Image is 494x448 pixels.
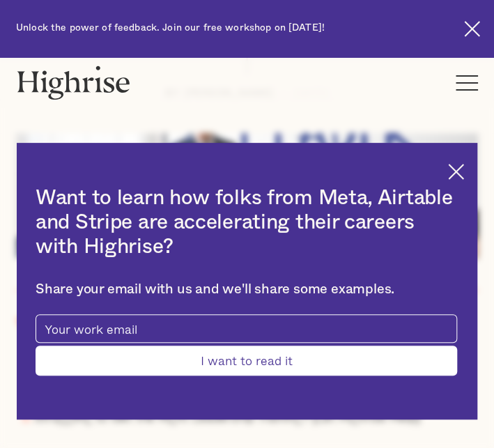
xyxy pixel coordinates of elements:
[16,65,131,100] img: Highrise logo
[36,314,457,343] input: Your work email
[36,281,457,298] div: Share your email with us and we'll share some examples.
[36,314,457,376] form: current-ascender-blog-article-modal-form
[464,21,480,37] img: Cross icon
[36,186,457,258] h2: Want to learn how folks from Meta, Airtable and Stripe are accelerating their careers with Highrise?
[448,164,464,180] img: Cross icon
[36,346,457,376] input: I want to read it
